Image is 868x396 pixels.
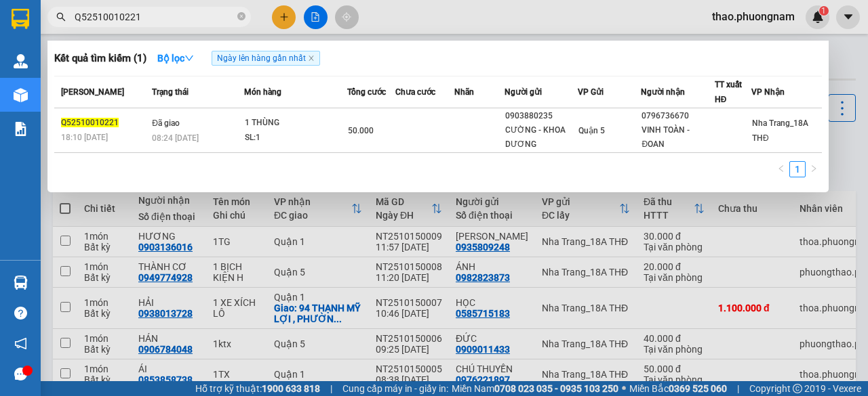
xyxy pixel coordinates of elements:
span: Món hàng [244,87,281,97]
span: Người nhận [641,87,685,97]
span: Nha Trang_18A THĐ [752,118,808,143]
li: Next Page [806,161,822,177]
img: warehouse-icon [14,54,28,68]
a: 1 [790,162,805,177]
div: 1 THÙNG [245,116,347,131]
span: Chưa cước [395,87,435,97]
span: Quận 5 [578,126,605,135]
span: 08:24 [DATE] [152,133,199,143]
span: Người gửi [505,87,542,97]
div: 0903880235 [505,109,577,123]
span: search [56,12,66,22]
span: right [810,164,818,173]
span: TT xuất HĐ [715,80,742,104]
span: notification [14,337,27,350]
img: warehouse-icon [14,88,28,102]
div: SL: 1 [245,131,347,146]
span: Trạng thái [152,87,189,97]
span: Nhãn [454,87,474,97]
span: Đã giao [152,118,180,128]
li: 1 [789,161,806,177]
span: Ngày lên hàng gần nhất [212,51,320,66]
div: 0796736670 [642,109,713,123]
span: close-circle [237,12,245,20]
span: [PERSON_NAME] [61,87,124,97]
span: close-circle [237,11,245,24]
span: VP Gửi [578,87,604,97]
span: down [184,53,194,63]
div: CƯỜNG - KHOA DƯƠNG [505,123,577,152]
span: left [777,164,785,173]
div: VINH TOÀN - ĐOAN [642,123,713,152]
span: 50.000 [348,126,374,135]
img: solution-icon [14,122,28,136]
button: right [806,161,822,177]
img: warehouse-icon [14,276,28,290]
span: Q52510010221 [61,118,119,127]
button: Bộ lọcdown [146,47,205,69]
span: Tổng cước [347,87,386,97]
span: VP Nhận [751,87,785,97]
button: left [773,161,789,177]
li: Previous Page [773,161,789,177]
h3: Kết quả tìm kiếm ( 1 ) [54,51,146,66]
span: 18:10 [DATE] [61,133,108,142]
span: close [308,55,315,62]
img: logo-vxr [12,9,29,29]
strong: Bộ lọc [157,53,194,64]
span: question-circle [14,307,27,320]
input: Tìm tên, số ĐT hoặc mã đơn [75,9,235,24]
span: message [14,368,27,380]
